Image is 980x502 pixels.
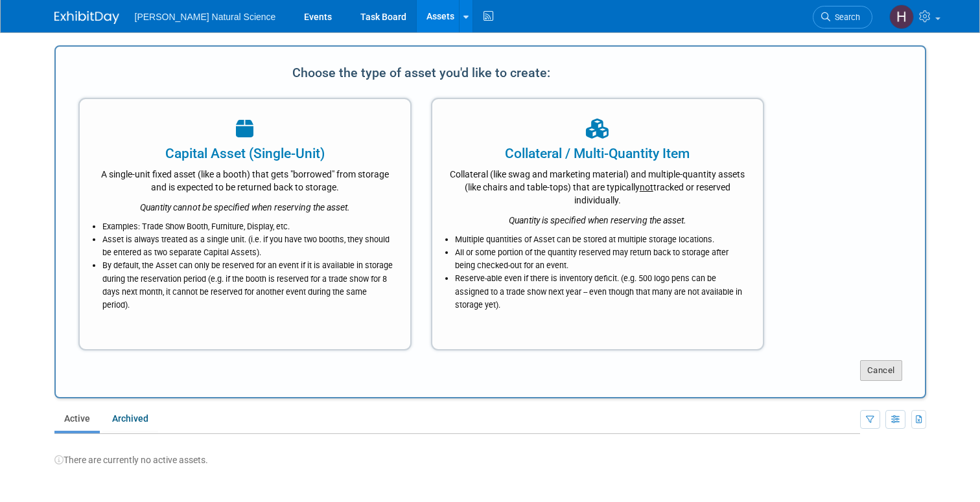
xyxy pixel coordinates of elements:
a: Search [813,6,872,29]
span: Search [830,12,860,22]
i: Quantity is specified when reserving the asset. [509,215,686,225]
a: Archived [102,406,158,431]
li: Multiple quantities of Asset can be stored at multiple storage locations. [455,233,747,246]
div: Collateral / Multi-Quantity Item [449,144,747,163]
span: [PERSON_NAME] Natural Science [135,12,276,22]
li: All or some portion of the quantity reserved may return back to storage after being checked-out f... [455,246,747,272]
li: By default, the Asset can only be reserved for an event if it is available in storage during the ... [102,259,394,312]
li: Reserve-able even if there is inventory deficit. (e.g. 500 logo pens can be assigned to a trade s... [455,272,747,311]
img: Halle Fick [889,5,914,29]
span: not [640,182,653,192]
div: Choose the type of asset you'd like to create: [78,60,764,85]
a: Active [54,406,100,431]
button: Cancel [860,360,902,381]
div: There are currently no active assets. [54,440,926,466]
img: ExhibitDay [54,11,119,24]
div: Capital Asset (Single-Unit) [96,144,394,163]
li: Examples: Trade Show Booth, Furniture, Display, etc. [102,220,394,233]
i: Quantity cannot be specified when reserving the asset. [140,202,350,212]
div: Collateral (like swag and marketing material) and multiple-quantity assets (like chairs and table... [449,163,747,207]
li: Asset is always treated as a single unit. (i.e. if you have two booths, they should be entered as... [102,233,394,259]
div: A single-unit fixed asset (like a booth) that gets "borrowed" from storage and is expected to be ... [96,163,394,194]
